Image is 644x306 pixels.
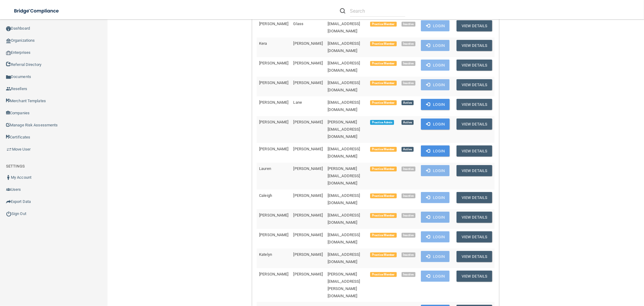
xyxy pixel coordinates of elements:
span: [PERSON_NAME] [293,213,323,217]
span: Caleigh [259,193,272,198]
button: View Details [457,40,492,51]
span: Practice Admin [370,120,394,125]
button: Login [421,99,450,110]
button: View Details [457,231,492,243]
button: View Details [457,145,492,157]
span: Inactive [402,272,416,277]
img: icon-documents.8dae5593.png [6,75,11,80]
button: Login [421,145,450,157]
span: [PERSON_NAME] [293,61,323,65]
img: enterprise.0d942306.png [6,51,11,55]
span: [EMAIL_ADDRESS][DOMAIN_NAME] [328,213,360,225]
span: [PERSON_NAME] [293,233,323,237]
button: View Details [457,119,492,130]
span: Practice Member [370,272,396,277]
button: View Details [457,20,492,31]
img: briefcase.64adab9b.png [6,146,12,152]
span: Katelyn [259,252,272,257]
span: [EMAIL_ADDRESS][DOMAIN_NAME] [328,233,360,244]
span: [PERSON_NAME][EMAIL_ADDRESS][PERSON_NAME][DOMAIN_NAME] [328,272,360,298]
button: Login [421,119,450,130]
img: icon-users.e205127d.png [6,187,11,192]
span: [EMAIL_ADDRESS][DOMAIN_NAME] [328,193,360,205]
span: [PERSON_NAME] [293,147,323,151]
span: [PERSON_NAME] [293,272,323,276]
button: View Details [457,99,492,110]
span: Kera [259,41,267,46]
span: Inactive [402,41,416,46]
button: Login [421,20,450,31]
span: [PERSON_NAME] [259,147,288,151]
button: View Details [457,271,492,282]
span: [PERSON_NAME] [293,252,323,257]
span: Inactive [402,167,416,171]
span: Active [402,100,414,105]
span: [PERSON_NAME][EMAIL_ADDRESS][DOMAIN_NAME] [328,120,360,139]
span: Inactive [402,81,416,86]
input: Search [350,5,405,17]
button: Login [421,165,450,176]
label: SETTINGS [6,163,25,170]
span: Practice Member [370,81,396,86]
span: [PERSON_NAME] [259,21,288,26]
span: Inactive [402,252,416,257]
span: Practice Member [370,233,396,238]
span: [EMAIL_ADDRESS][DOMAIN_NAME] [328,252,360,264]
img: icon-export.b9366987.png [6,199,11,204]
span: [EMAIL_ADDRESS][DOMAIN_NAME] [328,80,360,92]
span: Practice Member [370,167,396,171]
span: [PERSON_NAME] [293,80,323,85]
button: View Details [457,165,492,176]
span: Practice Member [370,147,396,152]
span: Lane [293,100,302,105]
button: Login [421,192,450,203]
span: [PERSON_NAME] [259,272,288,276]
span: [PERSON_NAME] [259,233,288,237]
span: [PERSON_NAME] [259,213,288,217]
span: Practice Member [370,61,396,66]
span: Inactive [402,22,416,27]
span: [PERSON_NAME] [293,193,323,198]
img: ic_reseller.de258add.png [6,86,11,91]
span: [PERSON_NAME] [259,100,288,105]
button: Login [421,40,450,51]
button: Login [421,79,450,90]
span: Practice Member [370,41,396,46]
button: Login [421,60,450,71]
span: [EMAIL_ADDRESS][DOMAIN_NAME] [328,100,360,112]
span: Practice Member [370,100,396,105]
button: Login [421,212,450,223]
img: ic-search.3b580494.png [340,8,345,14]
span: [EMAIL_ADDRESS][DOMAIN_NAME] [328,61,360,73]
span: [PERSON_NAME] [259,120,288,124]
span: [EMAIL_ADDRESS][DOMAIN_NAME] [328,41,360,53]
img: ic_power_dark.7ecde6b1.png [6,211,11,216]
button: Login [421,271,450,282]
span: [PERSON_NAME] [293,166,323,171]
button: View Details [457,192,492,203]
span: Inactive [402,213,416,218]
span: Practice Member [370,252,396,257]
button: Login [421,251,450,262]
span: Active [402,120,414,125]
span: Practice Member [370,22,396,27]
button: View Details [457,60,492,71]
span: [PERSON_NAME] [293,41,323,46]
span: Inactive [402,61,416,66]
span: [PERSON_NAME] [293,120,323,124]
button: View Details [457,212,492,223]
span: Glass [293,21,304,26]
img: ic_user_dark.df1a06c3.png [6,175,11,180]
span: Practice Member [370,194,396,198]
span: Active [402,147,414,152]
span: [EMAIL_ADDRESS][DOMAIN_NAME] [328,147,360,158]
span: Inactive [402,233,416,238]
span: [PERSON_NAME][EMAIL_ADDRESS][DOMAIN_NAME] [328,166,360,185]
span: Inactive [402,194,416,198]
img: bridge_compliance_login_screen.278c3ca4.svg [9,5,65,17]
button: View Details [457,79,492,90]
img: organization-icon.f8decf85.png [6,38,11,43]
img: ic_dashboard_dark.d01f4a41.png [6,26,11,31]
span: Practice Member [370,213,396,218]
button: View Details [457,251,492,262]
